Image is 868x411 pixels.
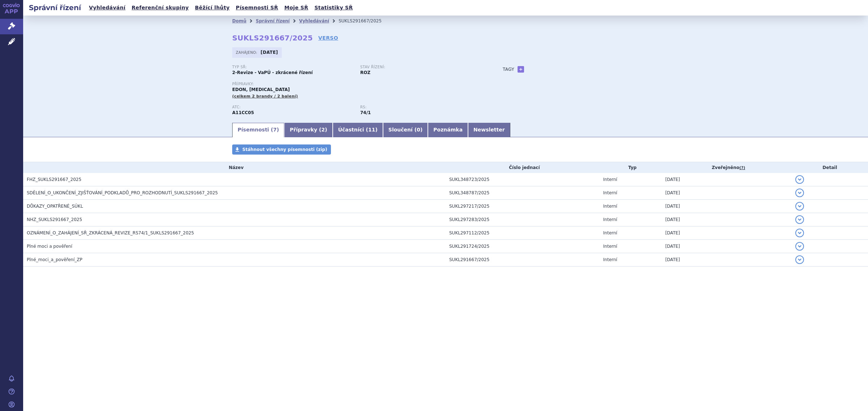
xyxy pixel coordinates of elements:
[27,217,82,222] span: NHZ_SUKLS291667_2025
[368,127,375,133] span: 11
[299,18,329,23] a: Vyhledávání
[232,110,254,115] strong: CHOLEKALCIFEROL
[795,175,804,184] button: detail
[383,123,428,137] a: Sloučení (0)
[446,213,600,226] td: SUKL297283/2025
[27,257,82,262] span: Plné_moci_a_pověření_ZP
[603,244,617,249] span: Interní
[661,173,791,186] td: [DATE]
[446,240,600,253] td: SUKL291724/2025
[232,87,290,92] span: EDON, [MEDICAL_DATA]
[428,123,468,137] a: Poznámka
[23,3,87,13] h2: Správní řízení
[27,244,72,249] span: Plné moci a pověření
[468,123,510,137] a: Newsletter
[661,213,791,226] td: [DATE]
[339,16,391,26] li: SUKLS291667/2025
[795,229,804,237] button: detail
[27,204,83,209] span: DŮKAZY_OPATŘENÉ_SÚKL
[446,253,600,267] td: SUKL291667/2025
[739,165,745,170] abbr: (?)
[661,186,791,200] td: [DATE]
[360,65,481,69] p: Stav řízení:
[360,105,481,109] p: RS:
[603,217,617,222] span: Interní
[23,162,446,173] th: Název
[446,186,600,200] td: SUKL348787/2025
[661,162,791,173] th: Zveřejněno
[87,3,128,13] a: Vyhledávání
[333,123,383,137] a: Účastníci (11)
[232,82,488,86] p: Přípravky:
[795,215,804,224] button: detail
[360,110,371,115] strong: léčiva k terapii a profylaxi osteoporózy, vitamin D, p.o.
[232,105,353,109] p: ATC:
[27,190,218,195] span: SDĚLENÍ_O_UKONČENÍ_ZJIŠŤOVÁNÍ_PODKLADŮ_PRO_ROZHODNUTÍ_SUKLS291667_2025
[446,226,600,240] td: SUKL297112/2025
[603,204,617,209] span: Interní
[256,18,290,23] a: Správní řízení
[27,230,194,235] span: OZNÁMENÍ_O_ZAHÁJENÍ_SŘ_ZKRÁCENÁ_REVIZE_RS74/1_SUKLS291667_2025
[27,177,81,182] span: FHZ_SUKLS291667_2025
[446,173,600,186] td: SUKL348723/2025
[242,147,327,152] span: Stáhnout všechny písemnosti (zip)
[312,3,355,13] a: Statistiky SŘ
[795,242,804,251] button: detail
[282,3,310,13] a: Moje SŘ
[795,202,804,211] button: detail
[232,18,246,23] a: Domů
[232,65,353,69] p: Typ SŘ:
[795,189,804,197] button: detail
[603,230,617,235] span: Interní
[603,177,617,182] span: Interní
[603,190,617,195] span: Interní
[446,200,600,213] td: SUKL297217/2025
[661,200,791,213] td: [DATE]
[661,240,791,253] td: [DATE]
[603,257,617,262] span: Interní
[360,70,370,75] strong: ROZ
[503,65,514,74] h3: Tagy
[518,66,524,73] a: +
[232,34,313,42] strong: SUKLS291667/2025
[417,127,420,133] span: 0
[261,50,278,55] strong: [DATE]
[284,123,332,137] a: Přípravky (2)
[661,226,791,240] td: [DATE]
[232,144,331,155] a: Stáhnout všechny písemnosti (zip)
[273,127,277,133] span: 7
[232,94,298,99] span: (celkem 2 brandy / 2 balení)
[232,123,284,137] a: Písemnosti (7)
[234,3,280,13] a: Písemnosti SŘ
[792,162,868,173] th: Detail
[600,162,662,173] th: Typ
[129,3,191,13] a: Referenční skupiny
[236,49,259,55] span: Zahájeno:
[322,127,325,133] span: 2
[661,253,791,267] td: [DATE]
[193,3,232,13] a: Běžící lhůty
[232,70,313,75] strong: 2-Revize - VaPÚ - zkrácené řízení
[318,34,338,42] a: VERSO
[446,162,600,173] th: Číslo jednací
[795,255,804,264] button: detail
